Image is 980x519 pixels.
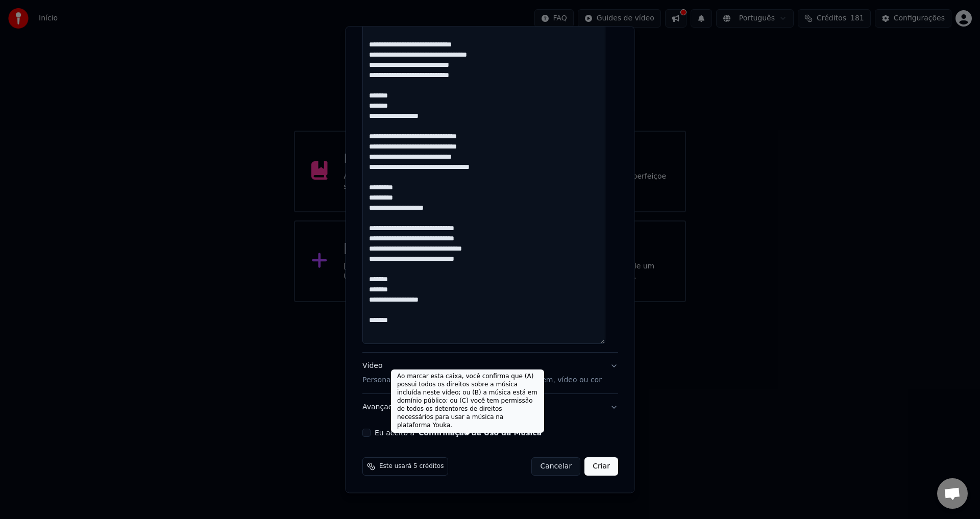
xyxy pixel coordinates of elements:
button: Avançado [362,394,618,421]
span: Este usará 5 créditos [379,463,444,471]
label: Eu aceito a [375,430,542,437]
button: Cancelar [531,458,580,476]
button: Eu aceito a [419,430,542,437]
div: Vídeo [362,361,602,386]
button: Criar [584,458,618,476]
p: Personalize o vídeo de [PERSON_NAME]: use imagem, vídeo ou cor [362,376,602,386]
button: VídeoPersonalize o vídeo de [PERSON_NAME]: use imagem, vídeo ou cor [362,353,618,394]
div: Ao marcar esta caixa, você confirma que (A) possui todos os direitos sobre a música incluída nest... [391,369,544,433]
